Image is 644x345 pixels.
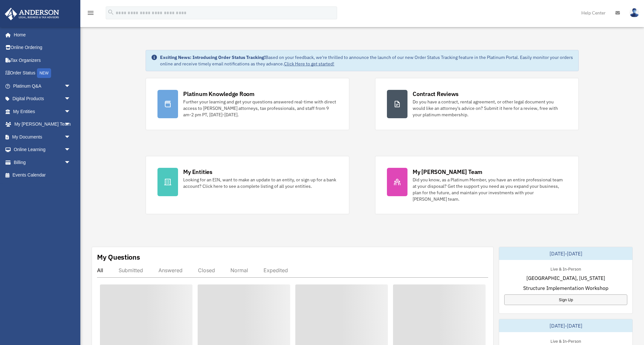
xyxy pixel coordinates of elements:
div: My Entities [183,168,212,176]
div: Further your learning and get your questions answered real-time with direct access to [PERSON_NAM... [183,99,337,118]
img: Anderson Advisors Platinum Portal [3,8,61,20]
div: Closed [198,267,215,273]
i: menu [87,9,94,17]
a: Online Learningarrow_drop_down [4,143,80,156]
div: My [PERSON_NAME] Team [413,168,482,176]
div: [DATE]-[DATE] [499,319,632,332]
div: My Questions [97,252,140,262]
a: Contract Reviews Do you have a contract, rental agreement, or other legal document you would like... [375,78,579,130]
span: [GEOGRAPHIC_DATA], [US_STATE] [526,274,605,282]
a: My Entities Looking for an EIN, want to make an update to an entity, or sign up for a bank accoun... [146,156,349,214]
div: Based on your feedback, we're thrilled to announce the launch of our new Order Status Tracking fe... [160,54,573,67]
span: arrow_drop_down [64,80,77,93]
a: menu [87,11,94,17]
div: Looking for an EIN, want to make an update to an entity, or sign up for a bank account? Click her... [183,177,337,189]
div: Submitted [119,267,143,273]
span: arrow_drop_down [64,105,77,118]
div: All [97,267,103,273]
a: My [PERSON_NAME] Team Did you know, as a Platinum Member, you have an entire professional team at... [375,156,579,214]
div: Answered [158,267,183,273]
a: My [PERSON_NAME] Teamarrow_drop_down [4,118,80,131]
a: Billingarrow_drop_down [4,156,80,169]
a: Digital Productsarrow_drop_down [4,92,80,105]
span: arrow_drop_down [64,92,77,106]
span: arrow_drop_down [64,143,77,157]
div: Live & In-Person [545,337,586,344]
a: Tax Organizers [4,54,80,67]
a: Events Calendar [4,169,80,182]
div: Platinum Knowledge Room [183,90,255,98]
span: arrow_drop_down [64,130,77,144]
div: Normal [230,267,248,273]
a: Order StatusNEW [4,67,80,80]
a: Platinum Knowledge Room Further your learning and get your questions answered real-time with dire... [146,78,349,130]
a: Sign Up [504,294,627,305]
a: My Documentsarrow_drop_down [4,130,80,143]
a: Home [4,28,77,41]
span: arrow_drop_down [64,118,77,131]
div: Contract Reviews [413,90,459,98]
span: arrow_drop_down [64,156,77,169]
div: Do you have a contract, rental agreement, or other legal document you would like an attorney's ad... [413,99,567,118]
div: Did you know, as a Platinum Member, you have an entire professional team at your disposal? Get th... [413,177,567,202]
div: NEW [37,68,51,78]
div: [DATE]-[DATE] [499,247,632,260]
i: search [107,9,114,16]
span: Structure Implementation Workshop [523,284,608,292]
img: User Pic [630,8,639,17]
a: My Entitiesarrow_drop_down [4,105,80,118]
strong: Exciting News: Introducing Order Status Tracking! [160,54,265,60]
div: Live & In-Person [545,265,586,272]
a: Platinum Q&Aarrow_drop_down [4,80,80,92]
a: Online Ordering [4,41,80,54]
div: Expedited [264,267,288,273]
a: Click Here to get started! [284,61,334,67]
